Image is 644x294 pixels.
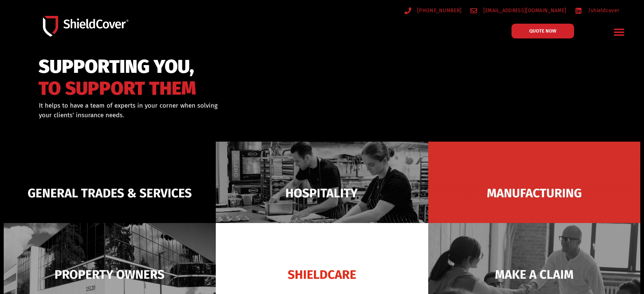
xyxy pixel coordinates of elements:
[470,6,566,15] a: [EMAIL_ADDRESS][DOMAIN_NAME]
[610,23,628,41] div: Menu Toggle
[39,101,360,120] div: It helps to have a team of experts in your corner when solving
[39,111,360,120] p: your clients’ insurance needs.
[43,16,128,37] img: Shield-Cover-Underwriting-Australia-logo-full
[38,59,196,74] span: SUPPORTING YOU,
[405,6,462,15] a: [PHONE_NUMBER]
[575,6,619,15] a: /shieldcover
[529,28,556,33] span: QUOTE NOW
[415,6,462,15] span: [PHONE_NUMBER]
[482,6,566,15] span: [EMAIL_ADDRESS][DOMAIN_NAME]
[586,6,620,15] span: /shieldcover
[511,24,574,38] a: QUOTE NOW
